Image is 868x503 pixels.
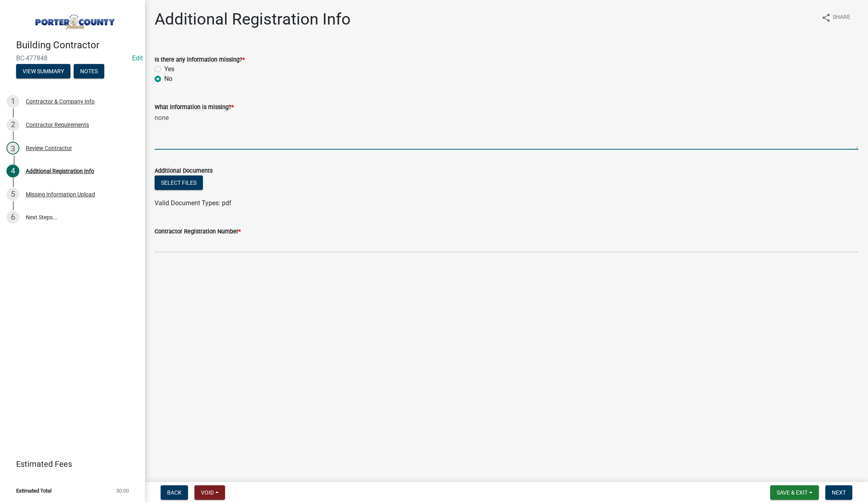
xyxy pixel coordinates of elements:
span: $0.00 [116,488,129,493]
span: Save & Exit [777,489,808,496]
button: Notes [74,64,104,78]
wm-modal-confirm: Summary [16,68,70,75]
label: Contractor Registration Number [155,229,241,235]
div: 6 [6,211,19,224]
div: Contractor & Company Info [26,99,95,104]
wm-modal-confirm: Edit Application Number [132,54,143,62]
div: Missing Information Upload [26,192,95,197]
a: Estimated Fees [6,456,132,472]
span: Back [167,489,182,496]
label: Is there any information missing? [155,57,245,63]
div: Review Contractor [26,145,72,151]
span: BC-477848 [16,54,129,62]
span: Estimated Total [16,488,52,493]
i: share [821,13,831,23]
span: Next [832,489,846,496]
button: shareShare [815,10,857,25]
button: View Summary [16,64,70,78]
label: What information is missing? [155,105,234,110]
div: 4 [6,165,19,177]
button: Back [161,485,188,500]
div: 1 [6,95,19,108]
a: Edit [132,54,143,62]
h1: Additional Registration Info [155,10,351,29]
label: Yes [164,64,174,74]
wm-modal-confirm: Notes [74,68,104,75]
div: Contractor Requirements [26,122,89,128]
label: No [164,74,172,84]
div: 2 [6,118,19,131]
button: Save & Exit [770,485,819,500]
span: Share [833,13,850,23]
h4: Building Contractor [16,39,138,51]
span: Void [201,489,214,496]
div: 3 [6,142,19,155]
span: Valid Document Types: pdf [155,199,231,207]
img: Porter County, Indiana [16,8,132,31]
div: Additional Registration Info [26,168,94,174]
div: 5 [6,188,19,201]
label: Additional Documents [155,168,213,174]
button: Void [194,485,225,500]
button: Select files [155,175,203,190]
button: Next [825,485,852,500]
